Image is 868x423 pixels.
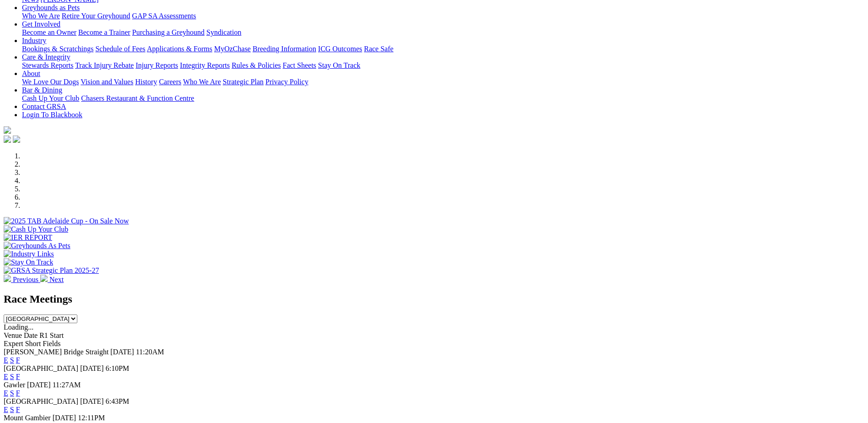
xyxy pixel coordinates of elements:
[22,70,40,77] a: About
[39,331,64,339] span: R1 Start
[4,258,53,266] img: Stay On Track
[80,397,104,405] span: [DATE]
[22,94,864,103] div: Bar & Dining
[132,12,196,20] a: GAP SA Assessments
[75,61,134,69] a: Track Injury Rebate
[159,78,181,86] a: Careers
[183,78,221,86] a: Who We Are
[364,45,393,53] a: Race Safe
[4,275,11,282] img: chevron-left-pager-white.svg
[22,78,864,86] div: About
[81,78,133,86] a: Vision and Values
[4,250,54,258] img: Industry Links
[22,111,82,119] a: Login To Blackbook
[16,406,20,413] a: F
[80,364,104,372] span: [DATE]
[10,406,14,413] a: S
[147,45,212,53] a: Applications & Forms
[4,381,25,389] span: Gawler
[22,53,70,61] a: Care & Integrity
[22,86,62,94] a: Bar & Dining
[283,61,316,69] a: Fact Sheets
[318,45,362,53] a: ICG Outcomes
[4,397,78,405] span: [GEOGRAPHIC_DATA]
[214,45,251,53] a: MyOzChase
[40,276,64,283] a: Next
[53,381,81,389] span: 11:27AM
[22,4,80,11] a: Greyhounds as Pets
[16,389,20,397] a: F
[10,389,14,397] a: S
[13,276,38,283] span: Previous
[4,266,99,275] img: GRSA Strategic Plan 2025-27
[22,45,864,53] div: Industry
[22,12,864,20] div: Greyhounds as Pets
[4,225,68,233] img: Cash Up Your Club
[22,78,79,86] a: We Love Our Dogs
[78,28,130,36] a: Become a Trainer
[253,45,316,53] a: Breeding Information
[24,331,38,339] span: Date
[4,126,11,134] img: logo-grsa-white.png
[4,356,8,364] a: E
[22,28,864,37] div: Get Involved
[22,61,864,70] div: Care & Integrity
[53,414,76,422] span: [DATE]
[22,12,60,20] a: Who We Are
[10,373,14,380] a: S
[22,20,60,28] a: Get Involved
[110,348,134,356] span: [DATE]
[27,381,51,389] span: [DATE]
[81,94,194,102] a: Chasers Restaurant & Function Centre
[16,356,20,364] a: F
[4,414,51,422] span: Mount Gambier
[223,78,264,86] a: Strategic Plan
[4,242,70,250] img: Greyhounds As Pets
[4,293,864,305] h2: Race Meetings
[49,276,64,283] span: Next
[4,364,78,372] span: [GEOGRAPHIC_DATA]
[4,136,11,143] img: facebook.svg
[4,340,23,347] span: Expert
[106,397,129,405] span: 6:43PM
[13,136,20,143] img: twitter.svg
[10,356,14,364] a: S
[40,275,48,282] img: chevron-right-pager-white.svg
[22,37,46,44] a: Industry
[4,323,33,331] span: Loading...
[4,233,52,242] img: IER REPORT
[180,61,230,69] a: Integrity Reports
[22,28,76,36] a: Become an Owner
[135,61,178,69] a: Injury Reports
[4,348,108,356] span: [PERSON_NAME] Bridge Straight
[132,28,205,36] a: Purchasing a Greyhound
[4,406,8,413] a: E
[4,389,8,397] a: E
[22,103,66,110] a: Contact GRSA
[43,340,60,347] span: Fields
[265,78,308,86] a: Privacy Policy
[4,331,22,339] span: Venue
[22,45,93,53] a: Bookings & Scratchings
[232,61,281,69] a: Rules & Policies
[78,414,105,422] span: 12:11PM
[22,61,73,69] a: Stewards Reports
[135,78,157,86] a: History
[25,340,41,347] span: Short
[4,276,40,283] a: Previous
[206,28,241,36] a: Syndication
[62,12,130,20] a: Retire Your Greyhound
[4,217,129,225] img: 2025 TAB Adelaide Cup - On Sale Now
[136,348,164,356] span: 11:20AM
[16,373,20,380] a: F
[95,45,145,53] a: Schedule of Fees
[318,61,360,69] a: Stay On Track
[106,364,129,372] span: 6:10PM
[4,373,8,380] a: E
[22,94,79,102] a: Cash Up Your Club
